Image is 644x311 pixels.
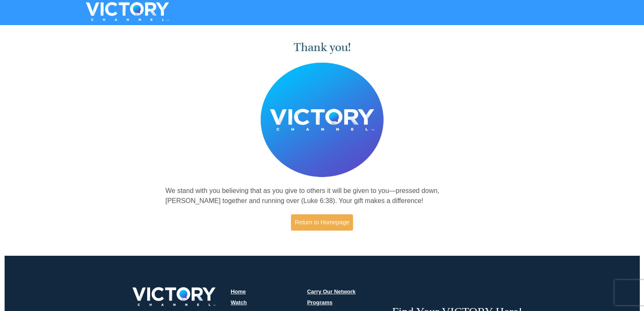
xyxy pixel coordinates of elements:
a: Programs [307,299,332,306]
img: Believer's Voice of Victory Network [260,62,384,177]
a: Carry Our Network [307,288,356,295]
p: We stand with you believing that as you give to others it will be given to you—pressed down, [PER... [166,186,479,206]
a: Return to Homepage [291,214,353,231]
a: Home [231,288,246,295]
h1: Thank you! [166,41,479,54]
img: victory-logo.png [122,287,226,306]
img: VICTORYTHON - VICTORY Channel [75,2,180,21]
a: Watch [231,299,247,306]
